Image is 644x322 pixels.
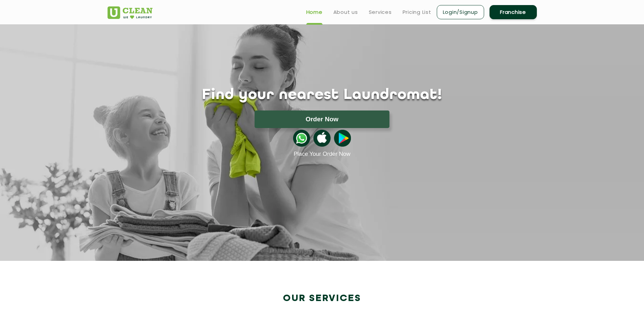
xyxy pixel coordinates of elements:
a: Pricing List [403,8,431,16]
a: Franchise [490,5,537,19]
a: Login/Signup [437,5,484,19]
a: About us [333,8,358,16]
h2: Our Services [108,293,537,304]
img: whatsappicon.png [293,130,310,147]
img: UClean Laundry and Dry Cleaning [108,6,152,19]
img: playstoreicon.png [334,130,351,147]
img: apple-icon.png [313,130,330,147]
a: Home [306,8,323,16]
button: Order Now [255,110,389,128]
h1: Find your nearest Laundromat! [102,87,542,104]
a: Place Your Order Now [293,151,350,157]
a: Services [369,8,392,16]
